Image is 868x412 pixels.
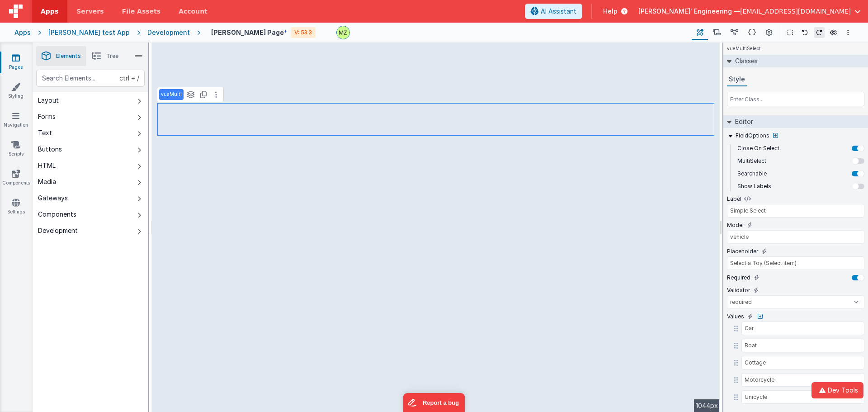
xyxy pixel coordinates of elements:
div: Apps [14,28,31,37]
button: Media [33,174,148,190]
button: AI Assistant [525,4,582,19]
div: Gateways [38,194,68,203]
button: Gateways [33,190,148,206]
label: MultiSelect [737,157,766,165]
h4: vueMultiSelect [723,43,764,55]
label: Values [727,313,744,320]
button: Options [843,27,854,38]
span: Elements [56,52,81,60]
button: [PERSON_NAME]' Engineering — [EMAIL_ADDRESS][DOMAIN_NAME] [638,7,861,16]
span: [EMAIL_ADDRESS][DOMAIN_NAME] [740,7,851,16]
label: Required [727,274,750,281]
label: Model [727,222,744,229]
span: [PERSON_NAME]' Engineering — [638,7,740,16]
label: Validator [727,287,750,294]
button: Components [33,206,148,223]
div: Development [38,226,78,235]
span: + / [119,70,139,87]
button: HTML [33,157,148,174]
button: Buttons [33,141,148,157]
button: Dev Tools [811,382,863,398]
button: Style [727,73,747,86]
button: Text [33,125,148,141]
label: Close On Select [737,145,779,152]
div: Text [38,128,52,137]
h4: [PERSON_NAME] Page [211,29,287,36]
input: Search Elements... [36,70,145,87]
label: FieldOptions [736,132,769,139]
div: Layout [38,96,59,105]
label: Placeholder [727,248,758,255]
div: HTML [38,161,56,170]
span: Servers [76,7,104,16]
span: File Assets [122,7,161,16]
div: ctrl [119,74,129,83]
div: Media [38,177,56,186]
button: Development [33,223,148,239]
div: Development [147,28,190,37]
span: Apps [41,7,58,16]
label: Show Labels [737,183,771,190]
span: AI Assistant [541,7,576,16]
label: Label [727,195,741,203]
div: Buttons [38,145,62,154]
button: Forms [33,109,148,125]
iframe: Marker.io feedback button [403,393,465,412]
div: [PERSON_NAME] test App [48,28,130,37]
span: Tree [106,52,118,60]
div: Components [38,210,76,219]
label: Searchable [737,170,767,177]
input: Enter Class... [727,92,864,106]
p: vueMulti [161,91,182,98]
div: 1044px [694,399,720,412]
div: Forms [38,112,56,121]
h2: Editor [731,115,753,128]
h2: Classes [731,55,758,67]
div: V: 53.3 [291,27,316,38]
div: --> [152,43,720,412]
span: Help [603,7,618,16]
img: e6f0a7b3287e646a671e5b5b3f58e766 [337,26,349,39]
button: Layout [33,92,148,109]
